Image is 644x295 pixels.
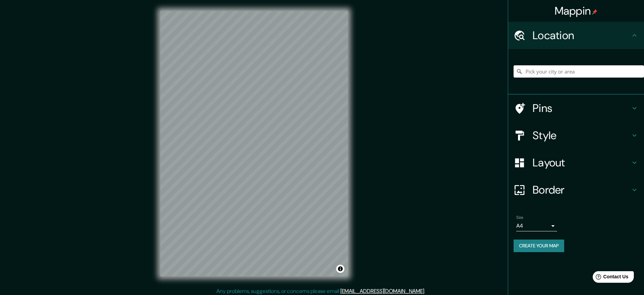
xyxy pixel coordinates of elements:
h4: Location [533,29,630,42]
div: Border [508,176,644,203]
input: Pick your city or area [514,65,644,78]
h4: Pins [533,101,630,115]
button: Toggle attribution [336,265,344,273]
a: [EMAIL_ADDRESS][DOMAIN_NAME] [340,288,424,295]
canvas: Map [160,11,348,276]
h4: Border [533,183,630,197]
h4: Mappin [555,4,598,18]
div: Pins [508,95,644,122]
label: Size [516,215,523,220]
h4: Layout [533,156,630,169]
button: Create your map [514,240,564,252]
h4: Style [533,129,630,142]
div: A4 [516,220,557,231]
div: Layout [508,149,644,176]
div: Style [508,122,644,149]
img: pin-icon.png [592,9,597,15]
div: Location [508,22,644,49]
iframe: Help widget launcher [584,268,637,288]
